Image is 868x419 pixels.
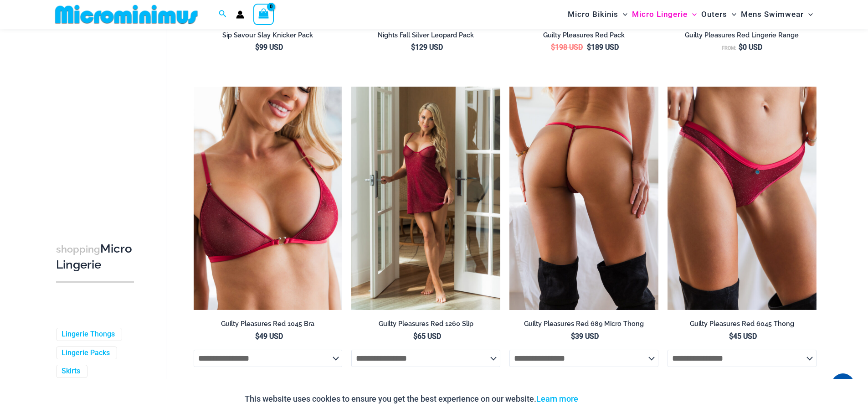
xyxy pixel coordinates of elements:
bdi: 0 USD [739,43,762,52]
bdi: 45 USD [729,332,757,341]
h2: Sip Savour Slay Knicker Pack [194,31,343,40]
span: Outers [701,3,727,26]
span: $ [255,332,259,341]
a: Skirts [62,367,80,377]
span: From: [722,45,736,51]
h2: Guilty Pleasures Red Pack [509,31,658,40]
a: Guilty Pleasures Red 1260 Slip 01Guilty Pleasures Red 1260 Slip 02Guilty Pleasures Red 1260 Slip 02 [351,87,500,310]
a: Guilty Pleasures Red 6045 Thong [668,320,817,331]
span: Mens Swimwear [741,3,804,26]
button: Accept [585,388,624,410]
span: $ [411,43,415,52]
h3: Micro Lingerie [56,241,134,273]
span: $ [739,43,743,52]
bdi: 189 USD [587,43,619,52]
span: Micro Lingerie [632,3,688,26]
a: Micro BikinisMenu ToggleMenu Toggle [565,3,630,26]
a: OutersMenu ToggleMenu Toggle [699,3,739,26]
span: Menu Toggle [804,3,813,26]
a: Sip Savour Slay Knicker Pack [194,31,343,43]
a: Guilty Pleasures Red Pack [509,31,658,43]
h2: Nights Fall Silver Leopard Pack [351,31,500,40]
a: Lingerie Packs [62,348,110,358]
span: shopping [56,243,100,255]
a: View Shopping Cart, empty [253,4,274,25]
bdi: 198 USD [551,43,583,52]
a: Guilty Pleasures Red 689 Micro 01Guilty Pleasures Red 689 Micro 02Guilty Pleasures Red 689 Micro 02 [509,87,658,310]
a: Guilty Pleasures Red 689 Micro Thong [509,320,658,331]
span: $ [587,43,591,52]
img: MM SHOP LOGO FLAT [51,4,201,25]
bdi: 65 USD [413,332,441,341]
a: Search icon link [219,9,227,20]
span: $ [255,43,259,52]
span: Menu Toggle [727,3,736,26]
a: Guilty Pleasures Red 1045 Bra [194,320,343,331]
a: Lingerie Thongs [62,330,115,339]
h2: Guilty Pleasures Red 6045 Thong [668,320,817,328]
span: Menu Toggle [618,3,627,26]
a: Guilty Pleasures Red 6045 Thong 01Guilty Pleasures Red 6045 Thong 02Guilty Pleasures Red 6045 Tho... [668,87,817,310]
span: $ [413,332,417,341]
iframe: TrustedSite Certified [56,31,138,213]
bdi: 49 USD [255,332,283,341]
span: Micro Bikinis [568,3,618,26]
img: Guilty Pleasures Red 1045 Bra 01 [194,87,343,310]
a: Account icon link [236,10,244,19]
span: $ [551,43,555,52]
img: Guilty Pleasures Red 6045 Thong 01 [668,87,817,310]
h2: Guilty Pleasures Red Lingerie Range [668,31,817,40]
span: Menu Toggle [688,3,697,26]
nav: Site Navigation [564,1,817,27]
a: Guilty Pleasures Red Lingerie Range [668,31,817,43]
bdi: 99 USD [255,43,283,52]
span: $ [571,332,575,341]
a: Micro LingerieMenu ToggleMenu Toggle [630,3,699,26]
img: Guilty Pleasures Red 1260 Slip 01 [351,87,500,310]
h2: Guilty Pleasures Red 689 Micro Thong [509,320,658,328]
a: Guilty Pleasures Red 1045 Bra 01Guilty Pleasures Red 1045 Bra 02Guilty Pleasures Red 1045 Bra 02 [194,87,343,310]
bdi: 39 USD [571,332,599,341]
a: Guilty Pleasures Red 1260 Slip [351,320,500,331]
a: Learn more [536,394,578,403]
bdi: 129 USD [411,43,443,52]
p: This website uses cookies to ensure you get the best experience on our website. [245,392,578,406]
h2: Guilty Pleasures Red 1045 Bra [194,320,343,328]
span: $ [729,332,733,341]
a: Mens SwimwearMenu ToggleMenu Toggle [739,3,815,26]
a: Nights Fall Silver Leopard Pack [351,31,500,43]
h2: Guilty Pleasures Red 1260 Slip [351,320,500,328]
img: Guilty Pleasures Red 689 Micro 02 [509,87,658,310]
